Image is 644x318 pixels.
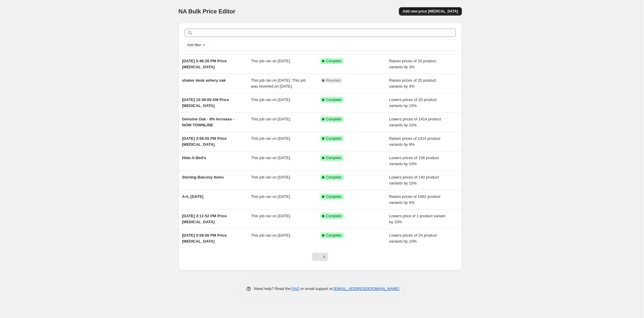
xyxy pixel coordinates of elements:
[326,233,341,238] span: Complete
[182,136,227,147] span: [DATE] 3:58:55 PM Price [MEDICAL_DATA]
[251,136,291,141] span: This job ran on [DATE].
[251,97,291,102] span: This job ran on [DATE].
[182,175,224,179] span: Sterling Balcony Items
[320,253,328,261] button: Next
[389,97,437,108] span: Lowers prices of 20 product variants by 15%
[389,59,436,69] span: Raises prices of 20 product variants by 3%
[182,97,229,108] span: [DATE] 10:36:00 AM Price [MEDICAL_DATA]
[251,78,306,89] span: This job ran on [DATE]. This job was reverted on [DATE].
[179,8,236,15] span: NA Bulk Price Editor
[182,117,234,127] span: Genuine Oak - 8% Increase - NOW TOWNLINE
[182,233,227,243] span: [DATE] 5:59:06 PM Price [MEDICAL_DATA]
[251,59,291,63] span: This job ran on [DATE].
[182,214,227,224] span: [DATE] 3:11:52 PM Price [MEDICAL_DATA]
[389,156,439,166] span: Lowers prices of 156 product variants by 10%
[312,253,328,261] nav: Pagination
[326,136,341,141] span: Complete
[185,41,208,49] button: Add filter
[326,97,341,102] span: Complete
[399,7,462,15] button: Add new price [MEDICAL_DATA]
[334,286,399,291] a: [EMAIL_ADDRESS][DOMAIN_NAME]
[389,117,441,127] span: Lowers prices of 1414 product variants by 10%
[326,194,341,199] span: Complete
[251,175,291,179] span: This job ran on [DATE].
[292,286,299,291] a: FAQ
[389,175,439,185] span: Lowers prices of 140 product variants by 15%
[402,9,458,14] span: Add new price [MEDICAL_DATA]
[326,175,341,180] span: Complete
[182,59,227,69] span: [DATE] 5:46:26 PM Price [MEDICAL_DATA]
[389,194,440,205] span: Raises prices of 1082 product variants by 5%
[251,233,291,238] span: This job ran on [DATE].
[326,156,341,160] span: Complete
[251,156,291,160] span: This job ran on [DATE].
[182,194,203,199] span: A+L [DATE]
[389,78,436,89] span: Raises prices of 20 product variants by 3%
[326,117,341,122] span: Complete
[389,233,437,243] span: Lowers prices of 24 product variants by 10%
[326,78,341,83] span: Reverted
[251,117,291,121] span: This job ran on [DATE].
[389,136,440,147] span: Raises prices of 1414 product variants by 8%
[182,78,226,83] span: shaker desk ashery oak
[254,286,292,291] span: Need help? Read the
[251,194,291,199] span: This job ran on [DATE].
[251,214,291,218] span: This job ran on [DATE].
[187,43,201,47] span: Add filter
[326,59,341,63] span: Complete
[299,286,334,291] span: or email support at
[182,156,206,160] span: Hide-A-Bed's
[326,214,341,218] span: Complete
[389,214,445,224] span: Lowers price of 1 product variant by 10%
